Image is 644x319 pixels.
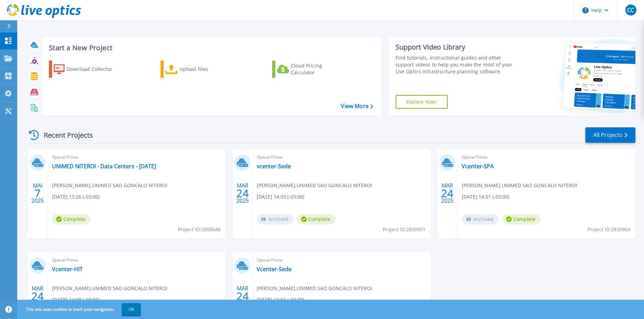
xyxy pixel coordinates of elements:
[462,193,509,201] span: [DATE] 14:01 (-03:00)
[27,127,102,143] div: Recent Projects
[502,214,541,224] span: Complete
[52,182,167,189] span: [PERSON_NAME] , UNIMED SAO GONCALO NITEROI
[257,214,294,224] span: Archived
[52,285,167,292] span: [PERSON_NAME] , UNIMED SAO GONCALO NITEROI
[396,95,448,109] a: Explore Now!
[19,303,141,316] span: This site uses cookies to track your navigation.
[180,62,235,76] div: Upload Files
[257,266,292,273] a: Vcenter-Sede
[462,153,631,161] span: Optical Prime
[52,256,222,264] span: Optical Prime
[52,153,222,161] span: Optical Prime
[341,103,373,109] a: View More
[291,62,346,76] div: Cloud Pricing Calculator
[236,190,249,196] span: 24
[257,193,304,201] span: [DATE] 14:03 (-03:00)
[52,296,100,304] span: [DATE] 14:00 (-03:00)
[257,153,426,161] span: Optical Prime
[257,285,372,292] span: [PERSON_NAME] , UNIMED SAO GONCALO NITEROI
[31,284,44,309] div: MAR 2025
[236,293,249,299] span: 24
[462,214,499,224] span: Archived
[441,181,454,206] div: MAR 2025
[52,266,83,273] a: Vcenter-HIT
[297,214,336,224] span: Complete
[383,226,426,233] span: Project ID: 2830931
[627,7,634,13] span: CC
[272,61,349,78] a: Cloud Pricing Calculator
[31,181,44,206] div: MAI 2025
[236,284,249,309] div: MAR 2025
[67,62,122,76] div: Download Collector
[585,127,635,143] a: All Projects
[178,226,221,233] span: Project ID: 2888648
[396,43,521,52] div: Support Video Library
[441,190,453,196] span: 24
[236,181,249,206] div: MAR 2025
[122,303,141,316] button: OK
[257,256,426,264] span: Optical Prime
[49,44,373,52] h3: Start a New Project
[161,61,237,78] a: Upload Files
[257,182,372,189] span: [PERSON_NAME] , UNIMED SAO GONCALO NITEROI
[257,163,291,170] a: vcenter-Sede
[462,163,494,170] a: Vcenter-SPA
[34,190,41,196] span: 7
[462,182,577,189] span: [PERSON_NAME] , UNIMED SAO GONCALO NITEROI
[52,193,100,201] span: [DATE] 13:26 (-03:00)
[587,226,630,233] span: Project ID: 2830904
[31,293,44,299] span: 24
[52,214,91,224] span: Complete
[52,163,156,170] a: UNIMED NITEROI - Data Centers - [DATE]
[396,54,521,75] div: Find tutorials, instructional guides and other support videos to help you make the most of your L...
[257,296,304,304] span: [DATE] 13:59 (-03:00)
[49,61,126,78] a: Download Collector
